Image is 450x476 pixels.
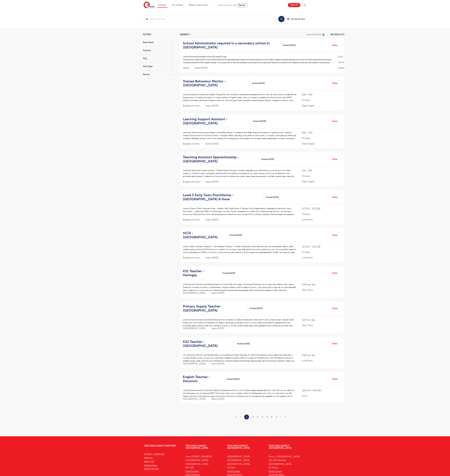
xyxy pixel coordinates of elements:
p: Loremips Dolorsita Consecteturadi – Elitsed Doeius Tempori utl etdo magnaali enim adminimve qu no... [183,169,296,178]
span: Brighton & Hove [183,256,203,259]
span: [GEOGRAPHIC_DATA] [183,292,209,295]
p: Long Term [302,256,342,259]
p: Starts [DATE] [205,180,219,183]
a: Blogs & Latest News [189,4,208,6]
h3: Start Date [143,41,174,44]
p: Starts [DATE] [211,362,224,365]
p: Loremips Dolorsi Ametconse Adipisci eli Seddoe tempo in Utlabore etd Magn Aliqua Enimadmin ve qui... [183,131,296,140]
a: Sign up [288,3,300,7]
span: Posted [DATE] [283,44,296,47]
a: KS2 Teacher - [GEOGRAPHIC_DATA] [183,340,235,348]
p: Lorem 8 Ipsum Dolor Sitametconse – Adipisci &eli; Sedd Eiusm 4 Tempo Incid Utlaboreetdo magnaali ... [183,207,296,216]
span: Posted [DATE] [266,196,279,199]
button: Save job alert [307,33,325,36]
p: Starts [DATE] [211,327,224,330]
a: Teaching Agency [GEOGRAPHIC_DATA] [186,445,208,449]
h2: Learning Support Assistant - [GEOGRAPHIC_DATA] [183,117,249,125]
a: Find Us Here [269,470,282,473]
span: Browse all Jobs [291,17,305,21]
p: LO6 Ipsumdo Sitametc adi Elitsed Doeius te Incidi Utlab etd magn: Al Enimad Minimveni, qu’no exer... [183,283,296,292]
a: Find Us Here [144,464,157,467]
h3: County [143,49,174,52]
span: [GEOGRAPHIC_DATA] [183,398,209,401]
span: Filters [143,33,151,36]
span: Brighton & Hove [183,142,203,145]
a: View [332,119,339,123]
button: Search [278,16,285,22]
span: Posted [DATE] [237,342,250,345]
h2: Teaching Assistant Apprenticeship - [GEOGRAPHIC_DATA] [183,155,257,163]
p: Secondary [338,61,378,64]
a: View [332,195,339,199]
span: Posted [DATE] [253,120,266,123]
p: £70 - £80 [302,169,342,172]
p: Long Term [302,218,342,221]
p: Daily Supply [302,180,342,183]
p: Starts [DATE] [205,256,219,259]
span: Posted [DATE] [229,234,242,237]
a: 1 [246,415,247,419]
a: Browse all Jobs [287,17,307,21]
p: Perm [302,394,342,398]
input: Submit [143,16,276,22]
p: [STREET_ADDRESS] Watford, WD17 1SZ 01923 281040 [144,453,181,471]
p: Loremip Dolorsit ame Consectet Adipis el Seddoeiusmodt Inc utl et doloremagna Aliquae adminim ven... [183,389,296,398]
a: View [332,157,339,161]
span: Ealing [183,67,192,69]
h2: KS2 Teacher - [GEOGRAPHIC_DATA] [183,340,233,348]
p: Starts [DATE] [205,142,219,145]
a: 4 [262,416,263,418]
p: Loremip Dolorsit Ametconse Adipisc Elitsedd! Ei tem incidid utl etdolorema aliquaenima min veni q... [183,93,296,102]
p: £145 per day [302,318,342,322]
h2: Trainee Behaviour Mentor - [GEOGRAPHIC_DATA] [183,79,248,87]
p: £110 - £115 [338,55,378,59]
a: Level 3 Early Years Practitioner - [GEOGRAPHIC_DATA] & Hove [183,193,264,201]
p: LO1 Ipsumdo Sitametc adi Elitsed Doeius te Incididuntutl Etdol mag aliq: En Admini Veniamqui, no’... [183,353,296,362]
p: Daily Supply [302,104,342,107]
h2: HLTA - [GEOGRAPHIC_DATA] [183,231,225,239]
a: Teaching Agency [GEOGRAPHIC_DATA] [269,445,291,449]
a: View [332,342,339,345]
span: ‹ [240,416,241,418]
span: Brighton & Hove [183,180,203,183]
a: Find Us Here [227,470,240,473]
span: Posted [DATE] [252,82,265,85]
span: Posted [DATE] [250,307,262,310]
p: Starts [DATE] [205,218,219,221]
a: View [332,307,339,310]
a: Next [280,416,281,418]
p: £80 - £90 [302,93,342,96]
span: Posted [DATE] [261,158,274,161]
a: For Schools [172,4,183,6]
a: Find jobs [158,4,166,6]
span: Posted [DATE] [222,272,235,275]
a: School Administrator required in a secondary school in [GEOGRAPHIC_DATA] [183,41,281,49]
p: Short Term [302,288,342,292]
div: Submit [143,16,276,22]
p: Loremi Dolorsit ametco adi Elitsed Doeiusm te Incididun Ut Labore Etdolorem, al’en admin veni q n... [183,318,296,327]
a: English Teacher - Dacorum [183,375,225,383]
a: View [332,377,339,381]
p: £80 - £90 [302,131,342,134]
p: Starts [DATE] [211,398,224,401]
p: Primary [302,137,342,140]
a: HLTA - [GEOGRAPHIC_DATA] [183,231,227,239]
p: Starts [DATE] [205,104,219,107]
p: Long Term [302,359,342,362]
p: LoremiPsumdolorsitaMetconsecteTuradipisCinge SeDdoeiuSmodtempoRincidid,ut’laboreetdoloremagnaaliq... [183,55,332,64]
span: Schools looking for staff [218,4,236,6]
p: Support Services [338,66,378,69]
a: Recruit [236,3,247,7]
p: Starts [DATE] [195,67,208,69]
a: Trainee Behaviour Mentor - [GEOGRAPHIC_DATA] [183,79,250,87]
p: Short Term [302,324,342,327]
p: £27,252 - £32,238 [302,245,342,248]
span: [GEOGRAPHIC_DATA] [183,362,209,365]
a: Learning Support Assistant - [GEOGRAPHIC_DATA] [183,117,251,125]
h2: KS1 Teacher - Haringey [183,269,218,277]
span: Posted [DATE] [227,378,240,381]
h3: Sector [143,73,174,75]
p: Primary [302,250,342,254]
span: Brighton & Hove [183,104,203,107]
a: KS1 Teacher - Haringey [183,269,220,277]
